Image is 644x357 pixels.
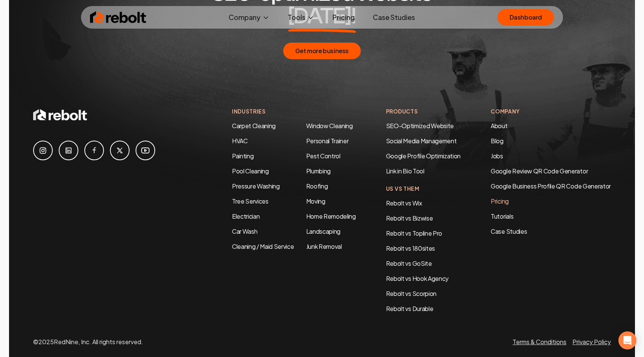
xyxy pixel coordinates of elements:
a: Tutorials [491,212,611,221]
button: Company [223,10,276,25]
a: Google Business Profile QR Code Generator [491,182,611,190]
span: [DATE]! [288,5,356,28]
a: Roofing [306,182,328,190]
button: Tools [282,10,320,25]
p: © 2025 RedNine, Inc. All rights reserved. [33,337,143,346]
a: Case Studies [367,10,421,25]
a: Pressure Washing [232,182,280,190]
a: Carpet Cleaning [232,122,276,130]
h4: Us Vs Them [386,185,461,193]
a: Rebolt vs Scorpion [386,290,436,297]
a: Blog [491,137,504,145]
a: Window Cleaning [306,122,353,130]
a: Jobs [491,152,503,160]
a: Electrician [232,212,259,220]
a: Pest Control [306,152,340,160]
a: Car Wash [232,227,257,235]
a: Rebolt vs GoSite [386,259,432,267]
a: Moving [306,197,325,205]
div: Open Intercom Messenger [618,331,636,349]
a: Rebolt vs Wix [386,199,422,207]
a: Terms & Conditions [513,338,566,346]
a: Rebolt vs Hook Agency [386,274,449,282]
a: About [491,122,507,130]
a: Rebolt vs Topline Pro [386,229,442,237]
a: Pricing [327,10,361,25]
a: HVAC [232,137,248,145]
a: Plumbing [306,167,331,175]
a: Landscaping [306,227,340,235]
a: Google Review QR Code Generator [491,167,588,175]
a: Case Studies [491,227,611,236]
h4: Company [491,107,611,115]
button: Get more business [283,43,361,59]
h4: Industries [232,107,356,115]
a: Link in Bio Tool [386,167,424,175]
a: Personal Trainer [306,137,349,145]
a: Google Profile Optimization [386,152,461,160]
a: Painting [232,152,253,160]
a: Home Remodeling [306,212,356,220]
a: Pricing [491,197,611,206]
a: Pool Cleaning [232,167,269,175]
a: Dashboard [497,9,554,26]
a: Cleaning / Maid Service [232,242,294,250]
a: Rebolt vs Bizwise [386,214,433,222]
a: Social Media Management [386,137,457,145]
h4: Products [386,107,461,115]
a: SEO-Optimized Website [386,122,454,130]
a: Junk Removal [306,242,342,250]
a: Rebolt vs Durable [386,305,433,313]
img: Rebolt Logo [90,10,147,25]
a: Privacy Policy [572,338,611,346]
a: Rebolt vs 180sites [386,244,435,252]
a: Tree Services [232,197,269,205]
